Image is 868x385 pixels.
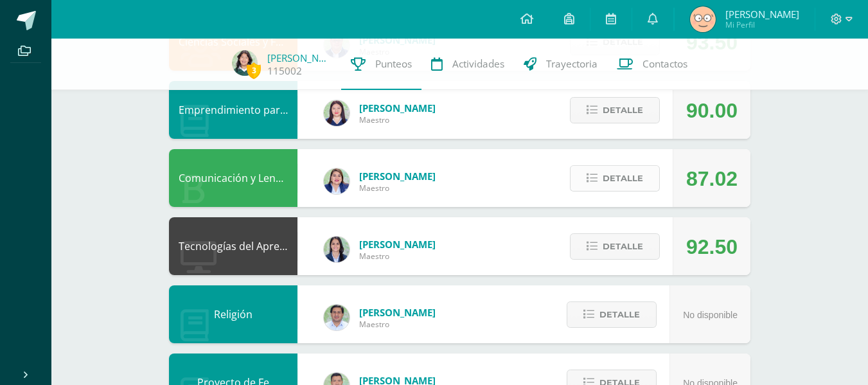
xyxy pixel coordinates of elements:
[607,39,697,90] a: Contactos
[359,251,436,262] span: Maestro
[359,102,436,114] span: [PERSON_NAME]
[514,39,607,90] a: Trayectoria
[683,310,738,320] span: No disponible
[690,6,716,32] img: 8af19cf04de0ae0b6fa021c291ba4e00.png
[642,57,687,71] span: Contactos
[359,183,436,193] span: Maestro
[232,50,258,76] img: 881e1af756ec811c0895067eb3863392.png
[686,218,738,276] div: 92.50
[169,285,297,343] div: Religión
[603,98,643,122] span: Detalle
[452,57,504,71] span: Actividades
[570,97,660,123] button: Detalle
[267,51,332,64] a: [PERSON_NAME]
[603,235,643,258] span: Detalle
[686,150,738,208] div: 87.02
[324,100,350,126] img: a452c7054714546f759a1a740f2e8572.png
[169,81,297,139] div: Emprendimiento para la Productividad
[359,306,436,319] span: [PERSON_NAME]
[725,19,799,30] span: Mi Perfil
[247,62,261,78] span: 3
[341,39,421,90] a: Punteos
[324,168,350,194] img: 97caf0f34450839a27c93473503a1ec1.png
[725,8,799,21] span: [PERSON_NAME]
[359,170,436,183] span: [PERSON_NAME]
[546,57,598,71] span: Trayectoria
[324,237,350,262] img: 7489ccb779e23ff9f2c3e89c21f82ed0.png
[421,39,514,90] a: Actividades
[686,82,738,139] div: 90.00
[267,64,302,78] a: 115002
[169,149,297,207] div: Comunicación y Lenguaje, Idioma Español
[324,305,350,330] img: f767cae2d037801592f2ba1a5db71a2a.png
[375,57,412,71] span: Punteos
[570,233,660,260] button: Detalle
[169,217,297,275] div: Tecnologías del Aprendizaje y la Comunicación: Computación
[599,303,640,327] span: Detalle
[359,319,436,330] span: Maestro
[570,165,660,192] button: Detalle
[603,166,643,190] span: Detalle
[567,301,657,328] button: Detalle
[359,238,436,251] span: [PERSON_NAME]
[359,114,436,125] span: Maestro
